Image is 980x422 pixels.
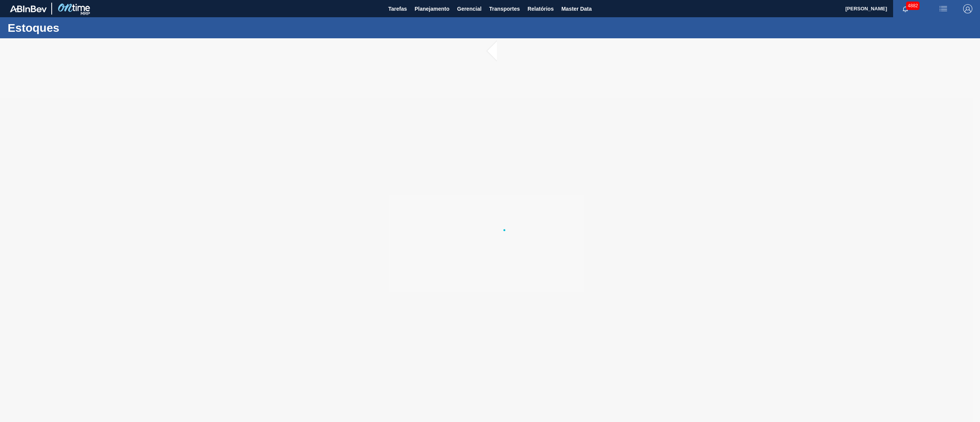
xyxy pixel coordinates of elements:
[457,4,482,13] span: Gerencial
[561,4,591,13] span: Master Data
[963,4,972,13] img: Logout
[388,4,407,13] span: Tarefas
[415,4,449,13] span: Planejamento
[528,4,554,13] span: Relatórios
[10,5,47,12] img: TNhmsLtSVTkK8tSr43FrP2fwEKptu5GPRR3wAAAABJRU5ErkJggg==
[939,4,948,13] img: userActions
[8,23,144,32] h1: Estoques
[906,2,920,10] span: 4882
[489,4,520,13] span: Transportes
[893,3,918,14] button: Notificações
